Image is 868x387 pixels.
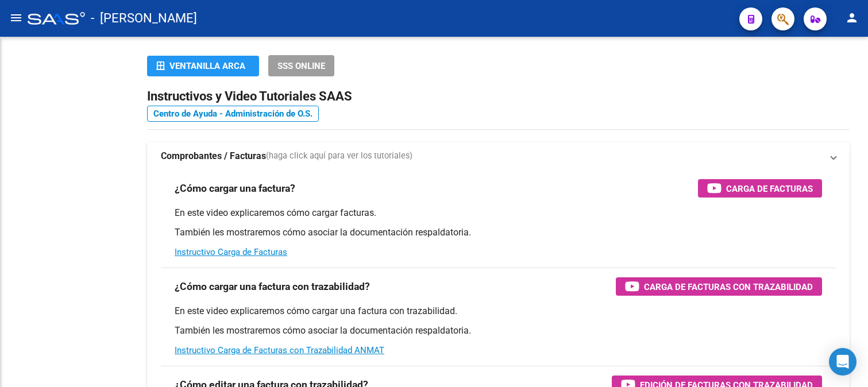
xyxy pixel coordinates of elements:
[175,180,295,196] h3: ¿Cómo cargar una factura?
[161,150,266,162] strong: Comprobantes / Facturas
[616,277,822,296] button: Carga de Facturas con Trazabilidad
[147,142,850,170] mat-expansion-panel-header: Comprobantes / Facturas(haga click aquí para ver los tutoriales)
[175,278,370,295] h3: ¿Cómo cargar una factura con trazabilidad?
[175,207,822,219] p: En este video explicaremos cómo cargar facturas.
[175,226,822,239] p: También les mostraremos cómo asociar la documentación respaldatoria.
[698,179,822,198] button: Carga de Facturas
[277,61,325,71] span: SSS ONLINE
[147,56,259,76] button: Ventanilla ARCA
[268,55,334,76] button: SSS ONLINE
[9,11,23,25] mat-icon: menu
[266,150,412,162] span: (haga click aquí para ver los tutoriales)
[91,6,197,31] span: - [PERSON_NAME]
[175,345,384,355] a: Instructivo Carga de Facturas con Trazabilidad ANMAT
[845,11,859,25] mat-icon: person
[147,106,319,122] a: Centro de Ayuda - Administración de O.S.
[147,86,850,107] h2: Instructivos y Video Tutoriales SAAS
[829,348,857,376] div: Open Intercom Messenger
[175,247,287,257] a: Instructivo Carga de Facturas
[644,280,813,294] span: Carga de Facturas con Trazabilidad
[156,56,250,76] div: Ventanilla ARCA
[175,324,822,337] p: También les mostraremos cómo asociar la documentación respaldatoria.
[726,181,813,196] span: Carga de Facturas
[175,305,822,318] p: En este video explicaremos cómo cargar una factura con trazabilidad.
